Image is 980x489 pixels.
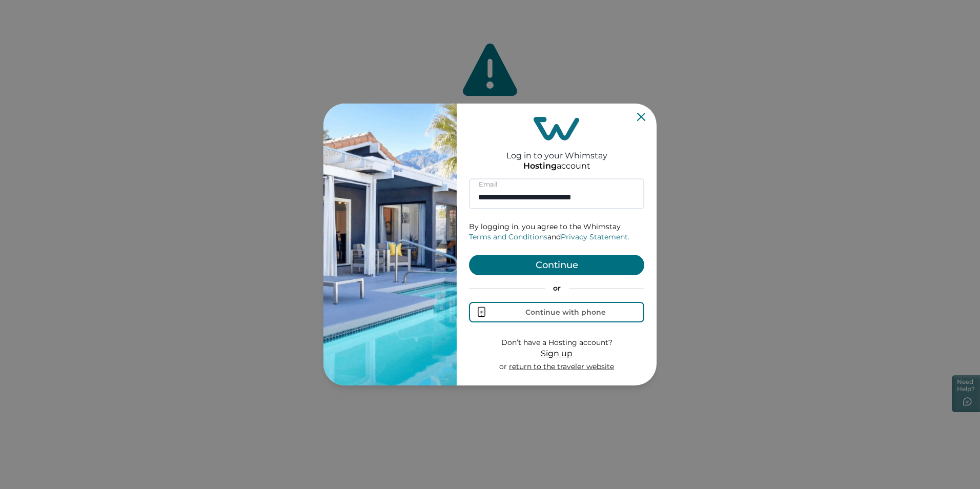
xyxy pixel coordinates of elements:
h2: Log in to your Whimstay [506,140,607,160]
a: Terms and Conditions [469,232,547,241]
p: or [499,362,614,372]
a: Privacy Statement. [561,232,629,241]
p: Hosting [523,161,557,171]
img: login-logo [534,117,580,140]
div: Continue with phone [525,308,606,316]
button: Continue [469,255,644,275]
img: auth-banner [323,104,457,385]
a: return to the traveler website [509,362,614,371]
p: account [523,161,590,171]
p: or [469,283,644,294]
button: Continue with phone [469,302,644,322]
p: By logging in, you agree to the Whimstay and [469,222,644,242]
p: Don’t have a Hosting account? [499,338,614,348]
span: Sign up [541,349,573,358]
button: Close [637,113,645,121]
